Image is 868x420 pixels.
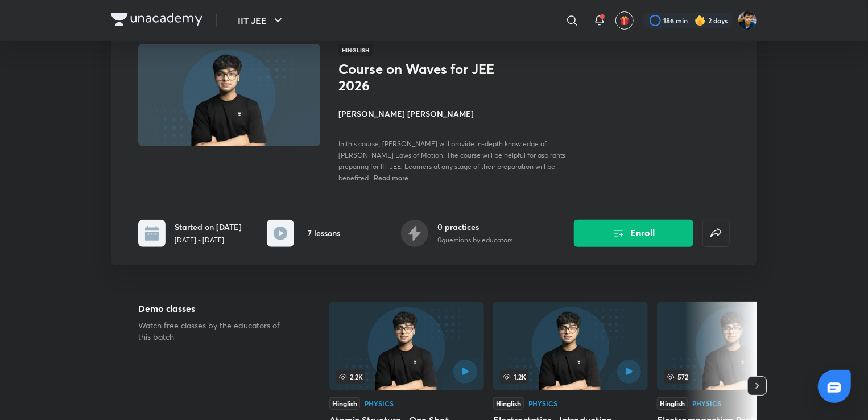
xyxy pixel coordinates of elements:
[329,397,360,410] div: Hinglish
[664,370,691,384] span: 572
[308,227,340,239] h6: 7 lessons
[175,221,242,233] h6: Started on [DATE]
[138,320,293,343] p: Watch free classes by the educators of this batch
[338,139,565,182] span: In this course, [PERSON_NAME] will provide in-depth knowledge of [PERSON_NAME] Laws of Motion. Th...
[619,15,630,26] img: avatar
[528,400,557,407] div: Physics
[175,235,242,245] p: [DATE] - [DATE]
[336,370,365,384] span: 2.2K
[657,397,688,410] div: Hinglish
[574,220,693,247] button: Enroll
[493,397,524,410] div: Hinglish
[111,13,202,29] a: Company Logo
[437,235,512,245] p: 0 questions by educators
[437,221,512,233] h6: 0 practices
[338,61,524,94] h1: Course on Waves for JEE 2026
[137,43,322,147] img: Thumbnail
[615,11,634,30] button: avatar
[374,173,408,182] span: Read more
[338,108,593,120] h4: [PERSON_NAME] [PERSON_NAME]
[500,370,528,384] span: 1.2K
[365,400,394,407] div: Physics
[231,9,292,32] button: IIT JEE
[738,11,757,30] img: SHREYANSH GUPTA
[695,15,706,26] img: streak
[338,44,373,56] span: Hinglish
[702,220,730,247] button: false
[111,13,202,26] img: Company Logo
[138,302,293,315] h5: Demo classes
